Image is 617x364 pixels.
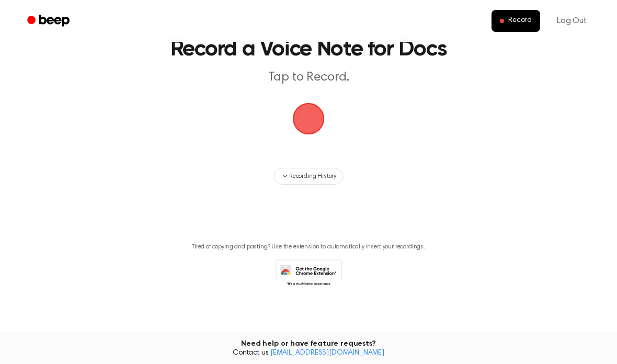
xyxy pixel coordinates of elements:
span: Record [508,16,532,26]
button: Beep Logo [293,103,324,134]
p: Tired of copying and pasting? Use the extension to automatically insert your recordings. [192,243,425,251]
a: [EMAIL_ADDRESS][DOMAIN_NAME] [270,349,384,357]
button: Recording History [274,168,343,185]
button: Record [492,10,540,32]
h1: Record a Voice Note for Docs [113,39,504,61]
a: Log Out [546,8,597,33]
a: Beep [20,11,79,31]
span: Contact us [6,349,611,358]
p: Tap to Record. [113,69,504,86]
span: Recording History [289,172,336,181]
